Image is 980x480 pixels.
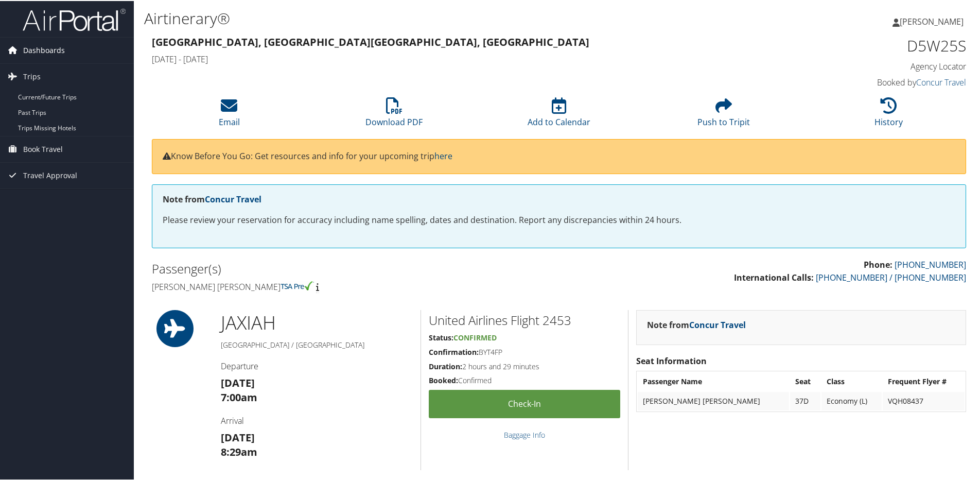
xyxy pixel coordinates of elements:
[221,375,255,389] strong: [DATE]
[281,280,314,289] img: tsa-precheck.png
[638,371,789,390] th: Passenger Name
[429,361,620,371] h5: 2 hours and 29 minutes
[774,60,966,71] h4: Agency Locator
[221,430,255,443] strong: [DATE]
[163,213,955,226] p: Please review your reservation for accuracy including name spelling, dates and destination. Repor...
[152,259,551,277] h2: Passenger(s)
[429,361,462,370] strong: Duration:
[883,391,965,409] td: VQH08437
[647,318,746,330] strong: Note from
[528,102,590,127] a: Add to Calendar
[874,102,903,127] a: History
[219,102,240,127] a: Email
[221,309,413,335] h1: JAX IAH
[821,391,882,409] td: Economy (L)
[23,162,77,187] span: Travel Approval
[504,429,545,439] a: Baggage Info
[144,7,697,28] h1: Airtinerary®
[892,5,974,36] a: [PERSON_NAME]
[429,311,620,328] h2: United Airlines Flight 2453
[864,258,892,269] strong: Phone:
[429,346,479,356] strong: Confirmation:
[163,149,955,162] p: Know Before You Go: Get resources and info for your upcoming trip
[774,76,966,87] h4: Booked by
[221,389,257,403] strong: 7:00am
[152,53,759,64] h4: [DATE] - [DATE]
[152,280,551,292] h4: [PERSON_NAME] [PERSON_NAME]
[916,76,966,87] a: Concur Travel
[205,193,261,204] a: Concur Travel
[816,271,966,282] a: [PHONE_NUMBER] / [PHONE_NUMBER]
[23,135,63,161] span: Book Travel
[23,7,126,31] img: airportal-logo.png
[638,391,789,409] td: [PERSON_NAME] [PERSON_NAME]
[697,102,750,127] a: Push to Tripit
[790,391,820,409] td: 37D
[895,258,966,269] a: [PHONE_NUMBER]
[434,149,452,161] a: here
[734,271,814,282] strong: International Calls:
[883,371,965,390] th: Frequent Flyer #
[221,414,413,425] h4: Arrival
[774,34,966,56] h1: D5W25S
[429,332,453,341] strong: Status:
[429,389,620,417] a: Check-in
[221,444,257,458] strong: 8:29am
[23,63,41,89] span: Trips
[636,354,707,366] strong: Seat Information
[900,15,964,26] span: [PERSON_NAME]
[23,37,65,62] span: Dashboards
[689,318,746,330] a: Concur Travel
[221,339,413,349] h5: [GEOGRAPHIC_DATA] / [GEOGRAPHIC_DATA]
[429,346,620,356] h5: BYT4FP
[429,374,458,384] strong: Booked:
[221,359,413,371] h4: Departure
[790,371,820,390] th: Seat
[163,193,261,204] strong: Note from
[365,102,423,127] a: Download PDF
[152,34,589,48] strong: [GEOGRAPHIC_DATA], [GEOGRAPHIC_DATA] [GEOGRAPHIC_DATA], [GEOGRAPHIC_DATA]
[821,371,882,390] th: Class
[453,332,497,341] span: Confirmed
[429,374,620,385] h5: Confirmed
